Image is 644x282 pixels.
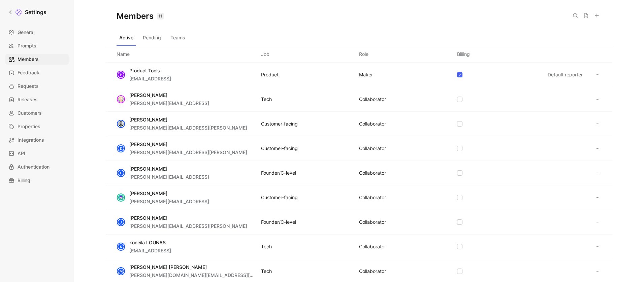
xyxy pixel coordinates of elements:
[261,144,298,152] div: Customer-facing
[129,190,167,196] span: [PERSON_NAME]
[118,120,124,127] img: avatar
[5,175,69,186] a: Billing
[129,199,209,204] span: [PERSON_NAME][EMAIL_ADDRESS]
[5,81,69,92] a: Requests
[457,50,470,58] div: Billing
[359,193,386,202] div: COLLABORATOR
[5,67,69,78] a: Feedback
[359,120,386,128] div: COLLABORATOR
[129,68,160,73] span: Product Tools
[129,76,171,81] span: [EMAIL_ADDRESS]
[359,218,386,226] div: COLLABORATOR
[18,82,39,90] span: Requests
[129,100,209,106] span: [PERSON_NAME][EMAIL_ADDRESS]
[261,95,272,103] div: Tech
[359,243,386,251] div: COLLABORATOR
[18,176,30,184] span: Billing
[118,243,124,250] div: k
[261,50,269,58] div: Job
[18,55,39,63] span: Members
[18,96,38,104] span: Releases
[118,219,124,225] div: J
[261,218,296,226] div: Founder/C-level
[129,166,167,172] span: [PERSON_NAME]
[118,96,124,103] img: avatar
[129,223,247,229] span: [PERSON_NAME][EMAIL_ADDRESS][PERSON_NAME]
[261,193,298,202] div: Customer-facing
[359,50,368,58] div: Role
[129,272,287,278] span: [PERSON_NAME][DOMAIN_NAME][EMAIL_ADDRESS][DOMAIN_NAME]
[129,215,167,221] span: [PERSON_NAME]
[359,71,373,79] div: MAKER
[18,163,50,171] span: Authentication
[18,149,25,157] span: API
[18,109,42,117] span: Customers
[129,174,209,180] span: [PERSON_NAME][EMAIL_ADDRESS]
[118,71,124,78] div: P
[118,145,124,152] div: D
[140,32,164,43] button: Pending
[5,5,49,19] a: Settings
[118,268,124,275] div: M
[129,248,171,253] span: [EMAIL_ADDRESS]
[261,169,296,177] div: Founder/C-level
[118,170,124,176] div: E
[18,28,34,36] span: General
[129,117,167,122] span: [PERSON_NAME]
[129,149,247,155] span: [PERSON_NAME][EMAIL_ADDRESS][PERSON_NAME]
[261,120,298,128] div: Customer-facing
[5,94,69,105] a: Releases
[118,194,124,201] img: avatar
[261,71,279,79] div: Product
[359,267,386,275] div: COLLABORATOR
[5,135,69,145] a: Integrations
[18,122,40,131] span: Properties
[18,42,36,50] span: Prompts
[261,243,272,251] div: Tech
[5,148,69,159] a: API
[129,264,207,270] span: [PERSON_NAME] [PERSON_NAME]
[129,92,167,98] span: [PERSON_NAME]
[117,32,136,43] button: Active
[5,162,69,172] a: Authentication
[359,95,386,103] div: COLLABORATOR
[25,8,46,16] h1: Settings
[168,32,188,43] button: Teams
[117,11,164,22] h1: Members
[5,27,69,38] a: General
[359,144,386,152] div: COLLABORATOR
[18,136,44,144] span: Integrations
[5,108,69,118] a: Customers
[129,240,166,245] span: koceila LOUNAS
[261,267,272,275] div: Tech
[5,54,69,65] a: Members
[117,50,130,58] div: Name
[5,121,69,132] a: Properties
[5,40,69,51] a: Prompts
[129,125,247,131] span: [PERSON_NAME][EMAIL_ADDRESS][PERSON_NAME]
[157,13,164,20] div: 11
[129,141,167,147] span: [PERSON_NAME]
[548,72,583,77] span: Default reporter
[18,69,39,77] span: Feedback
[359,169,386,177] div: COLLABORATOR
